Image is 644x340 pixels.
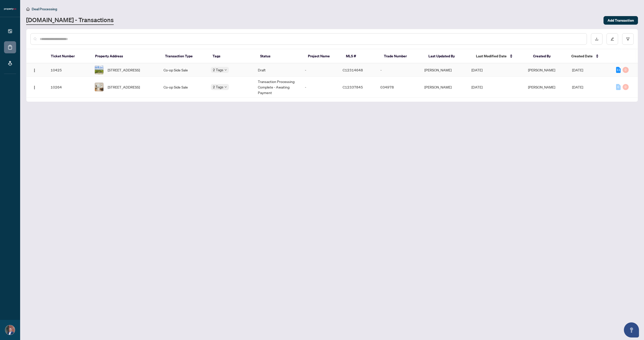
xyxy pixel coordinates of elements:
span: C12337845 [343,85,363,89]
span: Add Transaction [608,16,634,24]
span: 2 Tags [213,84,223,90]
th: Status [256,49,304,63]
img: Logo [32,86,36,90]
span: [STREET_ADDRESS] [108,84,140,90]
button: download [591,33,602,45]
th: Last Updated By [424,49,472,63]
img: Logo [32,68,36,72]
span: [PERSON_NAME] [528,68,555,72]
button: edit [607,33,618,45]
td: [PERSON_NAME] [420,77,467,98]
img: Profile Icon [5,325,15,335]
div: 0 [616,84,621,90]
td: 10264 [47,77,91,98]
span: [PERSON_NAME] [528,85,555,89]
th: Last Modified Date [472,49,529,63]
span: Deal Processing [32,7,57,11]
td: Co-op Side Sale [159,63,207,77]
span: down [224,69,227,71]
span: Last Modified Date [476,53,507,59]
div: 0 [623,84,629,90]
button: filter [622,33,634,45]
a: [DOMAIN_NAME] - Transactions [26,16,114,25]
span: home [26,7,30,11]
span: download [595,37,598,41]
span: edit [611,37,614,41]
img: logo [4,8,16,11]
span: [DATE] [572,68,583,72]
th: Trade Number [380,49,424,63]
img: thumbnail-img [95,66,103,74]
span: [DATE] [572,85,583,89]
button: Logo [30,66,38,74]
th: MLS # [342,49,380,63]
th: Transaction Type [161,49,209,63]
td: 10425 [47,63,91,77]
div: 11 [616,67,621,73]
th: Project Name [304,49,342,63]
span: [DATE] [471,68,482,72]
span: C12314648 [343,68,363,72]
span: [STREET_ADDRESS] [108,67,140,73]
td: Draft [254,63,301,77]
button: Open asap [624,322,639,337]
td: Transaction Processing Complete - Awaiting Payment [254,77,301,98]
button: Add Transaction [603,16,638,25]
td: - [376,63,420,77]
th: Created By [529,49,567,63]
td: Co-op Side Sale [159,77,207,98]
td: - [301,77,339,98]
td: 034978 [376,77,420,98]
th: Created Date [567,49,612,63]
span: 2 Tags [213,67,223,73]
td: - [301,63,339,77]
span: [DATE] [471,85,482,89]
span: filter [626,37,630,41]
span: down [224,86,227,88]
th: Property Address [91,49,161,63]
img: thumbnail-img [95,83,103,91]
div: 0 [623,67,629,73]
th: Ticket Number [47,49,91,63]
span: Created Date [571,53,593,59]
button: Logo [30,83,38,91]
td: [PERSON_NAME] [420,63,467,77]
th: Tags [209,49,256,63]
